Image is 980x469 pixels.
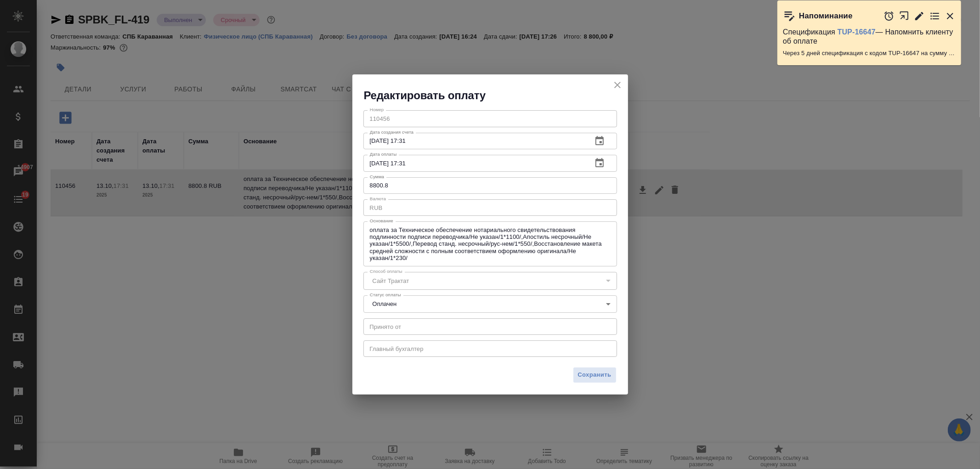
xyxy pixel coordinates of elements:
[370,204,611,211] textarea: RUB
[783,49,956,58] p: Через 5 дней спецификация с кодом TUP-16647 на сумму 2740.8 RUB будет просрочена
[370,300,400,308] button: Оплачен
[884,11,895,22] button: Отложить
[363,272,617,289] div: Сайт Трактат
[799,11,853,21] p: Напоминание
[370,277,412,285] button: Сайт Трактат
[929,11,940,22] button: Перейти в todo
[370,226,611,262] textarea: оплата за Техническое обеспечение нотариального свидетельствования подлинности подписи переводчик...
[838,28,876,36] a: TUP-16647
[914,11,925,22] button: Редактировать
[573,367,617,383] button: Сохранить
[899,6,910,26] button: Открыть в новой вкладке
[578,370,612,380] span: Сохранить
[363,295,617,313] div: Оплачен
[364,88,628,103] h2: Редактировать оплату
[611,78,624,92] button: close
[945,11,956,22] button: Закрыть
[783,28,956,46] p: Спецификация — Напомнить клиенту об оплате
